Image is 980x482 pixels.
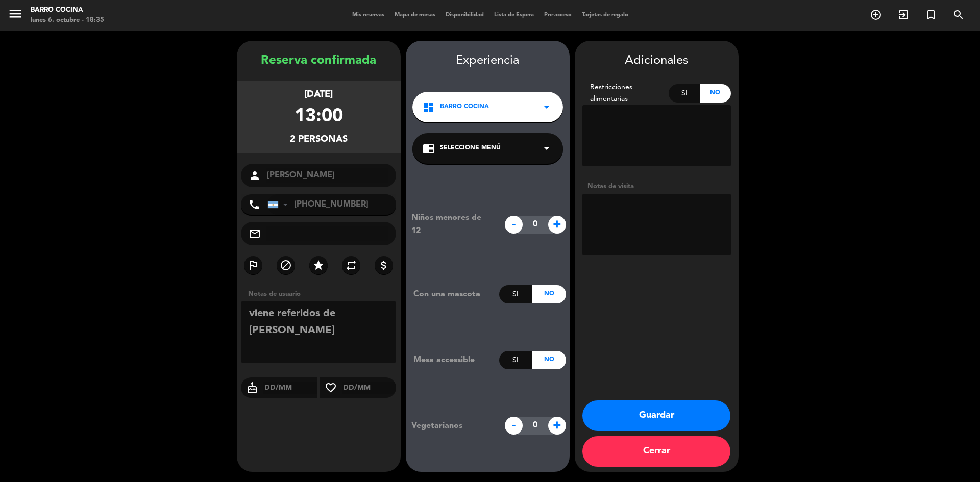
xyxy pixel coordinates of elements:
div: No [700,84,731,103]
i: outlined_flag [247,259,259,271]
i: arrow_drop_down [541,142,553,155]
div: Mesa accessible [406,353,499,367]
i: repeat [345,259,357,271]
span: Mis reservas [347,12,389,18]
i: phone [248,198,260,211]
input: DD/MM [263,382,318,394]
input: DD/MM [342,382,397,394]
div: Restricciones alimentarias [582,82,669,105]
i: cake [241,382,263,394]
span: Tarjetas de regalo [577,12,633,18]
i: menu [8,6,23,21]
div: Si [499,351,532,369]
div: 13:00 [295,102,343,132]
span: Mapa de mesas [389,12,440,18]
button: Guardar [582,400,730,431]
span: + [548,417,566,435]
div: Niños menores de 12 [404,211,499,238]
div: 2 personas [290,132,348,147]
span: - [505,216,523,234]
i: attach_money [378,259,390,271]
i: arrow_drop_down [541,101,553,113]
i: turned_in_not [925,9,937,21]
span: Disponibilidad [440,12,489,18]
div: Argentina: +54 [268,195,291,214]
div: Con una mascota [406,288,499,301]
div: [DATE] [304,87,333,102]
div: Adicionales [582,51,731,71]
div: Notas de usuario [243,289,401,299]
i: person [249,169,261,182]
div: Experiencia [406,51,570,71]
i: chrome_reader_mode [423,142,435,155]
i: favorite_border [320,382,342,394]
span: + [548,216,566,234]
div: Notas de visita [582,181,731,192]
div: Si [669,84,700,103]
button: Cerrar [582,436,730,467]
i: search [952,9,965,21]
div: Reserva confirmada [237,51,401,71]
i: exit_to_app [897,9,910,21]
span: Lista de Espera [489,12,539,18]
div: Vegetarianos [404,419,499,433]
button: menu [8,6,23,25]
div: No [532,285,566,303]
span: - [505,417,523,435]
span: Barro Cocina [440,102,489,112]
i: mail_outline [249,227,261,240]
span: Seleccione Menú [440,143,501,154]
i: add_circle_outline [870,9,882,21]
div: lunes 6. octubre - 18:35 [31,15,104,26]
div: Si [499,285,532,303]
i: dashboard [423,101,435,113]
div: Barro Cocina [31,5,104,15]
i: star [312,259,325,271]
div: No [532,351,566,369]
i: block [280,259,292,271]
span: Pre-acceso [539,12,577,18]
